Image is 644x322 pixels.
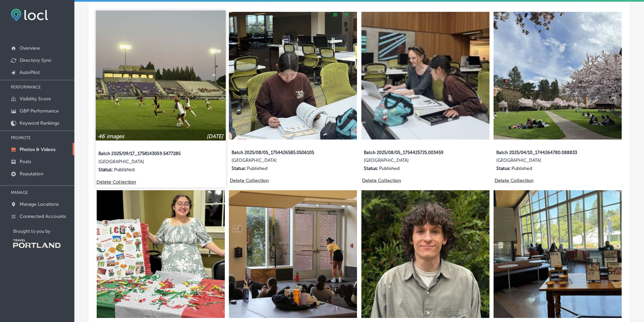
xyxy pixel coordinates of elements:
[495,178,533,183] p: Delete Collection
[229,190,357,318] img: Collection thumbnail
[496,146,593,158] label: Batch 2025/04/10_1744264780.088833
[494,12,622,140] img: Collection thumbnail
[98,159,196,167] label: [GEOGRAPHIC_DATA]
[20,108,59,114] p: GBP Performance
[230,178,268,183] p: Delete Collection
[362,178,400,183] p: Delete Collection
[364,146,460,158] label: Batch 2025/08/05_1754425725.003459
[20,201,59,207] p: Manage Locations
[229,12,357,140] img: Collection thumbnail
[361,12,490,140] img: Collection thumbnail
[20,70,40,75] p: AutoPilot
[232,158,328,166] label: [GEOGRAPHIC_DATA]
[20,57,52,63] p: Directory Sync
[11,9,48,21] img: fda3e92497d09a02dc62c9cd864e3231.png
[496,166,511,171] p: Status:
[247,166,267,171] p: Published
[13,229,74,234] p: Brought to you by
[96,179,135,185] p: Delete Collection
[364,166,378,171] p: Status:
[361,190,490,318] img: Collection thumbnail
[20,159,31,165] p: Posts
[96,10,225,140] img: Collection thumbnail
[379,166,400,171] p: Published
[494,190,622,318] img: Collection thumbnail
[20,45,40,51] p: Overview
[98,147,196,159] label: Batch 2025/09/17_1758143059.5477285
[20,120,59,126] p: Keyword Rankings
[98,167,113,172] p: Status:
[13,239,61,248] img: Travel Portland
[364,158,460,166] label: [GEOGRAPHIC_DATA]
[496,158,593,166] label: [GEOGRAPHIC_DATA]
[97,190,225,318] img: Collection thumbnail
[511,166,532,171] p: Published
[20,147,55,152] p: Photos & Videos
[20,96,51,102] p: Visibility Score
[114,167,135,172] p: Published
[232,166,246,171] p: Status:
[232,146,328,158] label: Batch 2025/08/05_1754426585.0506105
[20,171,43,177] p: Reputation
[98,133,124,139] p: 46 images
[207,133,223,139] p: [DATE]
[20,214,66,219] p: Connected Accounts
